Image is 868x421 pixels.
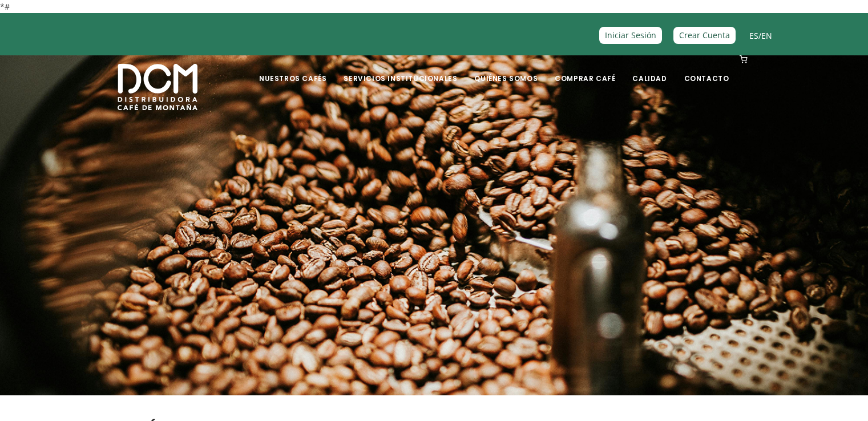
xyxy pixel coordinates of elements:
a: Quiénes Somos [467,56,544,83]
a: ES [749,30,758,41]
a: Calidad [625,56,673,83]
a: EN [761,30,772,41]
span: / [749,29,772,42]
a: Comprar Café [548,56,622,83]
a: Servicios Institucionales [337,56,464,83]
a: Contacto [677,56,736,83]
a: Nuestros Cafés [252,56,333,83]
a: Iniciar Sesión [599,27,662,43]
a: Crear Cuenta [673,27,736,43]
